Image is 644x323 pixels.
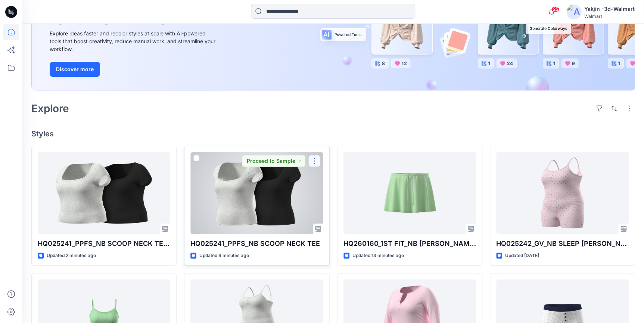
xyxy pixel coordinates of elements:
p: Updated 9 minutes ago [199,252,249,260]
p: Updated 2 minutes ago [47,252,96,260]
h2: Explore [31,102,69,114]
p: HQ260160_1ST FIT_NB [PERSON_NAME] [343,238,476,249]
p: HQ025242_GV_NB SLEEP [PERSON_NAME] SET PLUS [496,238,629,249]
p: HQ025241_PPFS_NB SCOOP NECK TEE PLUS [38,238,170,249]
img: avatar [566,4,581,19]
span: 25 [551,6,559,12]
h4: Styles [31,129,635,138]
a: HQ025241_PPFS_NB SCOOP NECK TEE PLUS [38,152,170,234]
p: Updated [DATE] [505,252,539,260]
a: HQ025242_GV_NB SLEEP CAMI BOXER SET PLUS [496,152,629,234]
p: Updated 13 minutes ago [352,252,404,260]
div: Yakjin -3d-Walmart [584,4,635,13]
div: Explore ideas faster and recolor styles at scale with AI-powered tools that boost creativity, red... [50,29,218,53]
p: HQ025241_PPFS_NB SCOOP NECK TEE [190,238,323,249]
div: Walmart [584,13,635,19]
button: Discover more [50,62,100,77]
a: HQ260160_1ST FIT_NB TERRY SKORT [343,152,476,234]
a: Discover more [50,62,218,77]
a: HQ025241_PPFS_NB SCOOP NECK TEE [190,152,323,234]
